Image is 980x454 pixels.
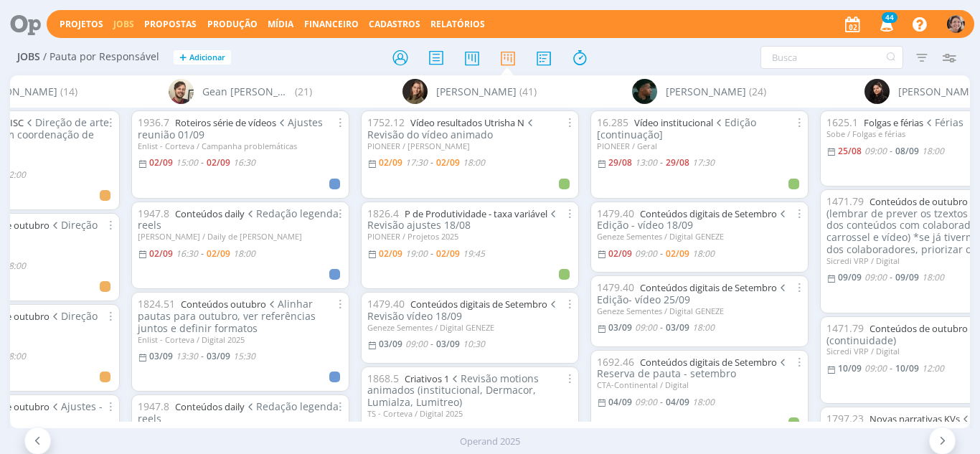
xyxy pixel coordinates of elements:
[635,247,657,260] : 09:00
[870,322,968,335] a: Conteúdos de outubro
[660,323,663,332] : -
[149,247,173,260] : 02/09
[597,306,802,316] div: Geneze Sementes / Digital GENEZE
[608,321,632,334] : 03/09
[268,18,293,30] a: Mídia
[233,350,255,362] : 15:30
[666,156,689,169] : 29/08
[660,250,663,258] : -
[519,84,537,99] span: (41)
[207,247,230,260] : 02/09
[203,19,262,30] button: Produção
[871,11,900,37] button: 44
[201,250,204,258] : -
[367,297,405,311] span: 1479.40
[4,350,26,362] : 18:00
[263,19,298,30] button: Mídia
[597,232,802,241] div: Geneze Sementes / Digital GENEZE
[597,280,789,306] span: Edição- vídeo 25/09
[60,18,103,30] a: Projetos
[367,115,405,129] span: 1752.12
[597,355,789,381] span: Reserva de pauta - setembro
[749,84,766,99] span: (24)
[379,156,402,169] : 02/09
[632,79,657,104] img: K
[55,19,108,30] button: Projetos
[838,145,862,157] : 25/08
[895,145,919,157] : 08/09
[405,207,547,220] a: P de Produtividade - taxa variável
[898,84,979,99] span: [PERSON_NAME]
[826,412,864,425] span: 1797.23
[176,156,198,169] : 15:00
[660,159,663,167] : -
[4,169,26,181] : 12:00
[207,18,258,30] a: Produção
[430,159,433,167] : -
[864,145,887,157] : 09:00
[635,156,657,169] : 13:00
[138,297,316,335] span: Alinhar pautas para outubro, ver referências juntos e definir formatos
[890,364,892,373] : -
[608,156,632,169] : 29/08
[436,84,517,99] span: [PERSON_NAME]
[149,350,173,362] : 03/09
[140,19,201,30] button: Propostas
[666,396,689,408] : 04/09
[666,321,689,334] : 03/09
[838,271,862,283] : 09/09
[367,297,560,323] span: Revisão vídeo 18/09
[181,298,266,311] a: Conteúdos outubro
[176,350,198,362] : 13:30
[367,372,399,385] span: 1868.5
[608,396,632,408] : 04/09
[233,247,255,260] : 18:00
[189,53,225,62] span: Adicionar
[597,380,802,389] div: CTA-Continental / Digital
[138,399,339,425] span: Redação legenda reels
[430,340,433,349] : -
[666,84,746,99] span: [PERSON_NAME]
[692,156,715,169] : 17:30
[870,412,960,425] a: Novas narrativas KVs
[201,159,204,167] : -
[367,141,573,151] div: PIONEER / [PERSON_NAME]
[367,409,573,418] div: TS - Corteva / Digital 2025
[60,84,77,99] span: (14)
[597,355,634,369] span: 1692.46
[597,115,628,129] span: 16.285
[882,12,897,23] span: 44
[138,141,343,151] div: Enlist - Corteva / Campanha problemáticas
[864,271,887,283] : 09:00
[138,207,169,220] span: 1947.8
[947,15,965,33] img: A
[207,156,230,169] : 02/09
[367,323,573,332] div: Geneze Sementes / Digital GENEZE
[233,156,255,169] : 16:30
[405,156,428,169] : 17:30
[660,398,663,407] : -
[109,19,138,30] button: Jobs
[138,335,343,344] div: Enlist - Corteva / Digital 2025
[367,232,573,241] div: PIONEER / Projetos 2025
[463,338,485,350] : 10:30
[304,18,359,30] a: Financeiro
[364,19,425,30] button: Cadastros
[369,18,420,30] span: Cadastros
[635,396,657,408] : 09:00
[202,84,292,99] span: Gean [PERSON_NAME]
[608,247,632,260] : 02/09
[826,115,858,129] span: 1625.1
[946,11,966,37] button: A
[367,115,537,141] span: Revisão do vídeo animado
[410,116,524,129] a: Vídeo resultados Utrisha N
[692,247,715,260] : 18:00
[144,18,197,30] span: Propostas
[922,271,944,283] : 18:00
[207,350,230,362] : 03/09
[826,194,864,208] span: 1471.79
[405,372,449,385] a: Criativos 1
[175,116,276,129] a: Roteiros série de vídeos
[640,356,777,369] a: Conteúdos digitais de Setembro
[430,250,433,258] : -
